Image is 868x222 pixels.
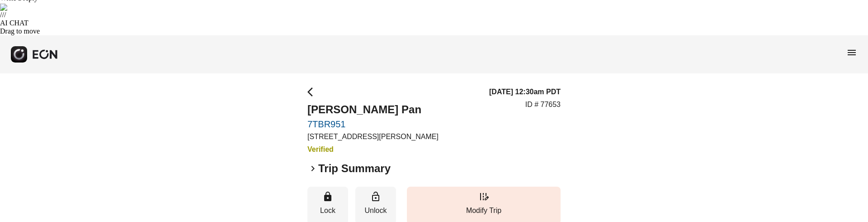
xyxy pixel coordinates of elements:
h2: Trip Summary [318,161,391,176]
span: arrow_back_ios [307,87,318,97]
h2: [PERSON_NAME] Pan [307,102,439,117]
p: ID # 77653 [525,99,561,110]
span: lock_open [370,191,381,202]
span: menu [846,47,857,58]
span: edit_road [478,191,489,202]
span: keyboard_arrow_right [307,163,318,174]
h3: [DATE] 12:30am PDT [489,87,561,97]
p: Unlock [360,205,392,216]
p: Lock [312,205,344,216]
p: [STREET_ADDRESS][PERSON_NAME] [307,131,439,142]
p: Modify Trip [411,205,556,216]
span: lock [322,191,333,202]
h3: Verified [307,144,439,155]
a: 7TBR951 [307,119,439,130]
